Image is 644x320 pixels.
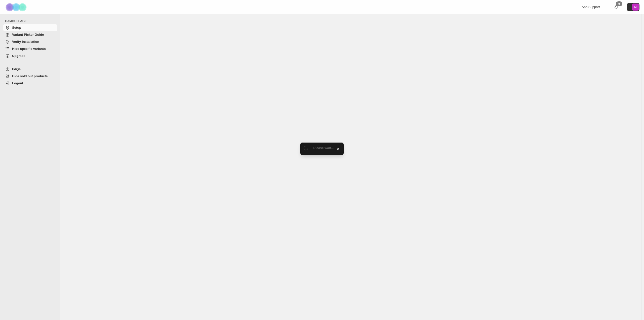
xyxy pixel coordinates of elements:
span: FAQs [12,67,21,71]
span: App Support [582,5,600,9]
span: Setup [12,26,21,29]
span: Hide sold out products [12,74,48,78]
a: Logout [3,80,57,87]
a: Hide specific variants [3,45,57,52]
img: Camouflage [4,0,29,14]
a: Setup [3,24,57,31]
a: Verify Installation [3,38,57,45]
button: Avatar with initials M [627,3,639,11]
a: 0 [614,5,619,10]
span: Upgrade [12,54,25,58]
a: FAQs [3,66,57,73]
a: Upgrade [3,52,57,59]
a: Hide sold out products [3,73,57,80]
span: Hide specific variants [12,47,46,51]
div: 0 [616,1,622,6]
span: Avatar with initials M [632,4,639,11]
span: Verify Installation [12,40,39,44]
span: Variant Picker Guide [12,33,44,37]
span: CAMOUFLAGE [5,19,58,23]
span: Logout [12,81,23,85]
text: M [634,6,636,9]
a: Variant Picker Guide [3,31,57,38]
span: Please wait... [313,146,334,150]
